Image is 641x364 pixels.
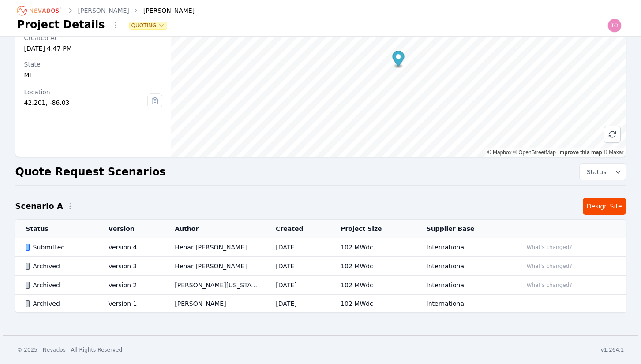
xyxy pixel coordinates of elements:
[513,149,556,156] a: OpenStreetMap
[604,149,624,156] a: Maxar
[17,4,195,18] nav: Breadcrumb
[523,261,576,271] button: What's changed?
[330,220,416,238] th: Project Size
[416,295,512,313] td: International
[416,276,512,295] td: International
[98,238,165,257] td: Version 4
[265,238,330,257] td: [DATE]
[265,276,330,295] td: [DATE]
[164,295,265,313] td: [PERSON_NAME]
[130,22,167,29] button: Quoting
[330,257,416,276] td: 102 MWdc
[601,346,624,353] div: v1.264.1
[15,165,166,179] h2: Quote Request Scenarios
[98,276,165,295] td: Version 2
[607,19,622,33] img: todd.padezanin@nevados.solar
[24,98,148,107] div: 42.201, -86.03
[393,51,405,69] div: Map marker
[265,295,330,313] td: [DATE]
[78,6,129,15] a: [PERSON_NAME]
[98,220,165,238] th: Version
[24,44,163,53] div: [DATE] 4:47 PM
[98,295,165,313] td: Version 1
[487,149,512,156] a: Mapbox
[330,238,416,257] td: 102 MWdc
[580,164,626,180] button: Status
[26,262,94,271] div: Archived
[523,280,576,290] button: What's changed?
[15,257,626,276] tr: ArchivedVersion 3Henar [PERSON_NAME][DATE]102 MWdcInternationalWhat's changed?
[558,149,602,156] a: Improve this map
[15,220,98,238] th: Status
[24,60,163,69] div: State
[416,238,512,257] td: International
[164,238,265,257] td: Henar [PERSON_NAME]
[416,257,512,276] td: International
[131,6,195,15] div: [PERSON_NAME]
[15,200,63,212] h2: Scenario A
[164,220,265,238] th: Author
[583,198,626,215] a: Design Site
[98,257,165,276] td: Version 3
[265,220,330,238] th: Created
[416,220,512,238] th: Supplier Base
[330,276,416,295] td: 102 MWdc
[26,299,94,308] div: Archived
[26,243,94,252] div: Submitted
[15,238,626,257] tr: SubmittedVersion 4Henar [PERSON_NAME][DATE]102 MWdcInternationalWhat's changed?
[523,242,576,252] button: What's changed?
[15,295,626,313] tr: ArchivedVersion 1[PERSON_NAME][DATE]102 MWdcInternational
[583,167,607,176] span: Status
[24,71,163,79] div: MI
[24,88,148,97] div: Location
[265,257,330,276] td: [DATE]
[15,276,626,295] tr: ArchivedVersion 2[PERSON_NAME][US_STATE][DATE]102 MWdcInternationalWhat's changed?
[164,276,265,295] td: [PERSON_NAME][US_STATE]
[17,346,123,353] div: © 2025 - Nevados - All Rights Reserved
[26,281,94,290] div: Archived
[17,18,105,32] h1: Project Details
[164,257,265,276] td: Henar [PERSON_NAME]
[24,33,163,42] div: Created At
[330,295,416,313] td: 102 MWdc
